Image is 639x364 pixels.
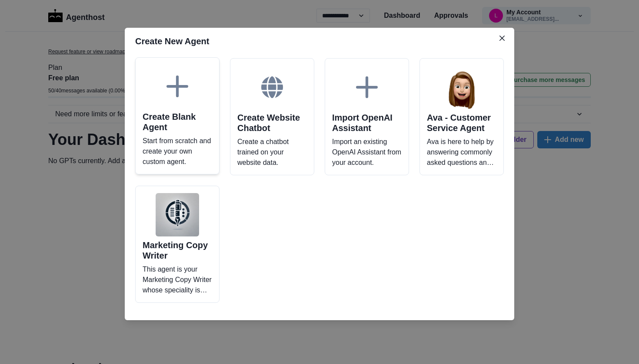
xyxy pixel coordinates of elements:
[143,136,212,167] p: Start from scratch and create your own custom agent.
[125,28,514,55] header: Create New Agent
[332,112,402,133] h2: Import OpenAI Assistant
[237,112,307,133] h2: Create Website Chatbot
[332,137,402,168] p: Import an existing OpenAI Assistant from your account.
[440,66,483,109] img: Ava - Customer Service Agent
[143,240,212,261] h2: Marketing Copy Writer
[427,137,496,168] p: Ava is here to help by answering commonly asked questions and more!
[237,137,307,168] p: Create a chatbot trained on your website data.
[427,112,496,133] h2: Ava - Customer Service Agent
[495,31,509,45] button: Close
[156,193,199,236] img: Marketing Copy Writer
[143,111,212,132] h2: Create Blank Agent
[143,264,212,295] p: This agent is your Marketing Copy Writer whose speciality is helping you craft copy that speaks t...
